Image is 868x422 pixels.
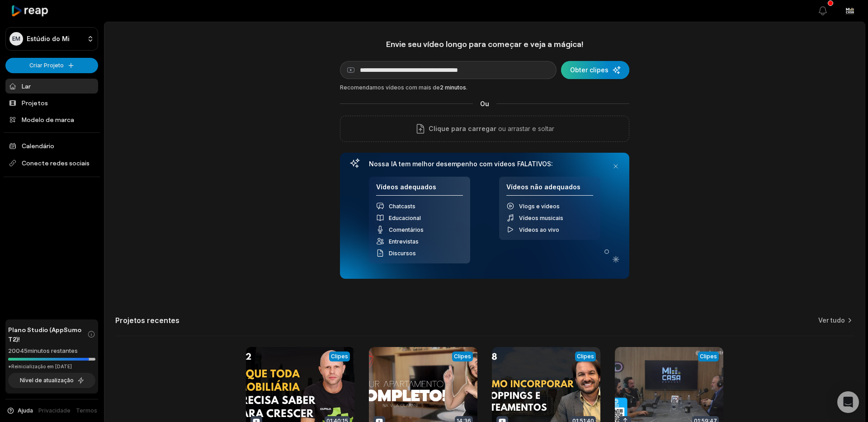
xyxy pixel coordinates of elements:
font: Ver tudo [818,316,845,324]
font: Ou [480,100,489,108]
font: Nossa IA tem melhor desempenho com vídeos FALATIVOS: [369,160,553,168]
font: Ajuda [18,407,33,414]
font: Discursos [389,250,416,257]
font: 20045 [8,347,28,354]
font: Educacional [389,215,421,221]
font: Vídeos adequados [376,183,436,191]
font: Vídeos ao vivo [519,226,559,233]
a: Termos [76,407,97,415]
font: Vlogs e vídeos [519,203,560,210]
font: Projetos recentes [115,316,179,325]
font: Projetos [22,99,48,107]
font: Comentários [389,226,424,233]
font: Chatcasts [389,203,415,210]
font: *Reinicialização em [DATE] [8,364,72,369]
font: . [466,84,467,91]
font: EM [12,35,20,42]
button: Criar Projeto [5,58,98,73]
font: minutos restantes [28,347,78,354]
font: ! [18,335,20,343]
font: Calendário [22,142,54,150]
a: Calendário [5,138,98,153]
font: Envie seu vídeo longo para começar e veja a mágica! [386,39,584,49]
font: 2 minutos [440,84,466,91]
button: Obter clipes [561,61,629,79]
a: Privacidade [38,407,71,415]
font: Conecte redes sociais [22,159,90,167]
font: Vídeos musicais [519,215,563,221]
font: Recomendamos vídeos com mais de [340,84,440,91]
font: Clique para carregar [429,125,496,132]
font: Estúdio do Mi [27,35,70,42]
font: Modelo de marca [22,116,74,123]
font: Entrevistas [389,238,419,245]
button: Nível de atualização [8,373,95,388]
a: Lar [5,79,98,94]
font: Privacidade [38,407,71,414]
button: Ajuda [6,407,33,415]
a: Projetos [5,95,98,110]
font: Nível de atualização [20,377,74,384]
font: Criar Projeto [29,62,64,69]
div: Abra o Intercom Messenger [837,391,859,413]
font: Vídeos não adequados [506,183,580,191]
font: Termos [76,407,97,414]
a: Modelo de marca [5,112,98,127]
font: Lar [22,82,31,90]
a: Ver tudo [818,316,845,325]
font: Plano Studio (AppSumo T2) [8,326,81,343]
font: ou arrastar e soltar [498,125,554,132]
